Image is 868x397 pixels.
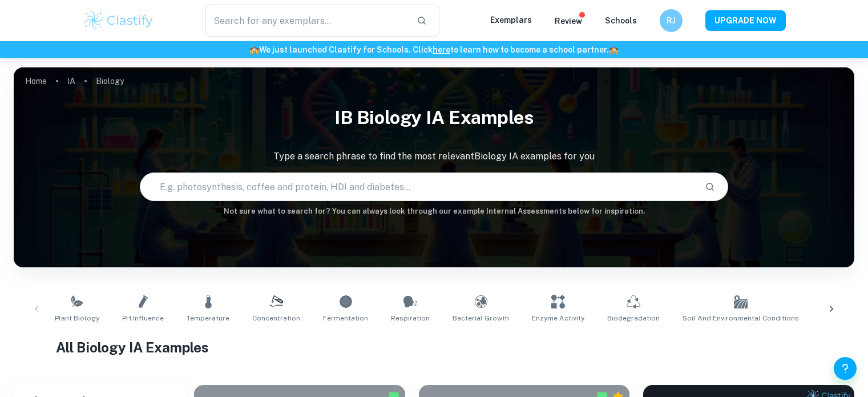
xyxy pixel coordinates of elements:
[607,313,660,323] span: Biodegradation
[834,357,857,380] button: Help and Feedback
[122,313,164,323] span: pH Influence
[14,206,854,217] h6: Not sure what to search for? You can always look through our example Internal Assessments below f...
[705,10,786,31] button: UPGRADE NOW
[187,313,229,323] span: Temperature
[490,14,532,26] p: Exemplars
[205,5,408,37] input: Search for any exemplars...
[323,313,368,323] span: Fermentation
[555,15,582,27] p: Review
[700,177,720,197] button: Search
[660,9,683,32] button: RJ
[14,99,854,136] h1: IB Biology IA examples
[605,16,637,25] a: Schools
[96,75,124,87] p: Biology
[14,150,854,163] p: Type a search phrase to find the most relevant Biology IA examples for you
[252,313,300,323] span: Concentration
[609,45,619,54] span: 🏫
[683,313,799,323] span: Soil and Environmental Conditions
[249,45,259,54] span: 🏫
[25,73,47,89] a: Home
[83,9,155,32] img: Clastify logo
[391,313,430,323] span: Respiration
[55,313,99,323] span: Plant Biology
[453,313,509,323] span: Bacterial Growth
[532,313,584,323] span: Enzyme Activity
[67,73,75,89] a: IA
[140,171,696,203] input: E.g. photosynthesis, coffee and protein, HDI and diabetes...
[433,45,450,54] a: here
[56,337,813,358] h1: All Biology IA Examples
[664,14,677,27] h6: RJ
[2,43,866,56] h6: We just launched Clastify for Schools. Click to learn how to become a school partner.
